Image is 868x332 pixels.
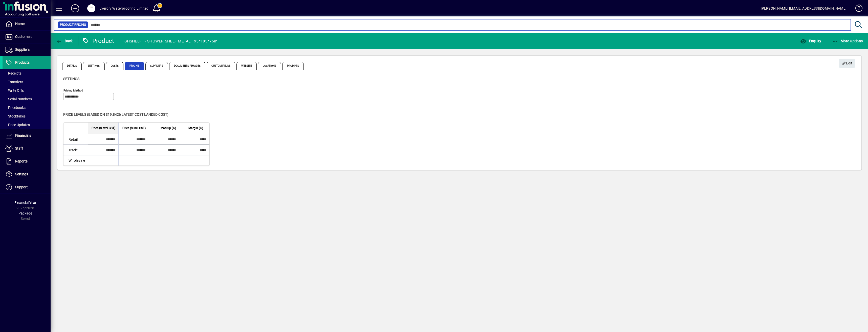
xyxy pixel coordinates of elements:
span: Product Pricing [60,22,86,27]
span: Transfers [5,80,23,84]
a: Reports [3,155,51,168]
span: Margin (%) [188,125,203,131]
a: Financials [3,129,51,142]
span: Custom Fields [207,62,235,70]
span: Financials [15,133,31,137]
span: Settings [83,62,105,70]
button: Enquiry [799,36,822,45]
a: Suppliers [3,43,51,56]
td: Trade [63,145,88,155]
mat-label: Pricing method [63,89,83,92]
td: Wholesale [63,155,88,165]
span: Price Updates [5,123,30,127]
div: Product [82,37,114,45]
a: Receipts [3,69,51,78]
a: Support [3,181,51,194]
span: Serial Numbers [5,97,32,101]
span: Prompts [282,62,304,70]
button: Profile [83,4,99,13]
a: Transfers [3,78,51,86]
span: Write Offs [5,88,24,92]
span: Website [236,62,257,70]
span: Package [18,211,32,215]
span: Support [15,185,28,189]
span: Reports [15,159,28,163]
button: More Options [831,36,864,45]
span: Locations [258,62,281,70]
span: Suppliers [145,62,168,70]
span: Details [62,62,82,70]
span: Documents / Images [169,62,206,70]
span: Settings [15,172,28,176]
span: Pricing [125,62,144,70]
a: Knowledge Base [852,1,862,17]
span: Pricebooks [5,106,26,110]
div: Everdry Waterproofing Limited [99,4,148,12]
div: SHSHELF1 - SHOWER SHELF METAL 195*195*75m [124,37,218,45]
span: Suppliers [15,48,30,52]
a: Customers [3,31,51,43]
span: Stocktakes [5,114,26,118]
span: Costs [106,62,124,70]
a: Staff [3,142,51,155]
button: Back [55,36,74,45]
span: Settings [63,77,79,81]
span: Price ($ incl GST) [122,125,146,131]
a: Pricebooks [3,103,51,112]
span: Home [15,22,25,26]
span: Back [56,39,73,43]
span: Receipts [5,71,21,75]
span: Enquiry [800,39,821,43]
span: Edit [842,59,853,67]
a: Serial Numbers [3,95,51,103]
span: Financial Year [14,201,36,205]
button: Add [67,4,83,13]
span: Products [15,60,30,64]
a: Price Updates [3,121,51,129]
a: Write Offs [3,86,51,95]
a: Stocktakes [3,112,51,121]
button: Edit [839,59,855,68]
td: Retail [63,134,88,145]
a: Home [3,18,51,30]
div: [PERSON_NAME] [EMAIL_ADDRESS][DOMAIN_NAME] [761,4,847,12]
app-page-header-button: Back [51,36,78,45]
span: Markup (%) [161,125,176,131]
span: More Options [832,39,863,43]
a: Settings [3,168,51,181]
span: Price levels (based on $19.8426 Latest cost landed cost) [63,112,168,116]
span: Price ($ excl GST) [92,125,115,131]
span: Staff [15,146,23,150]
span: Customers [15,35,32,39]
